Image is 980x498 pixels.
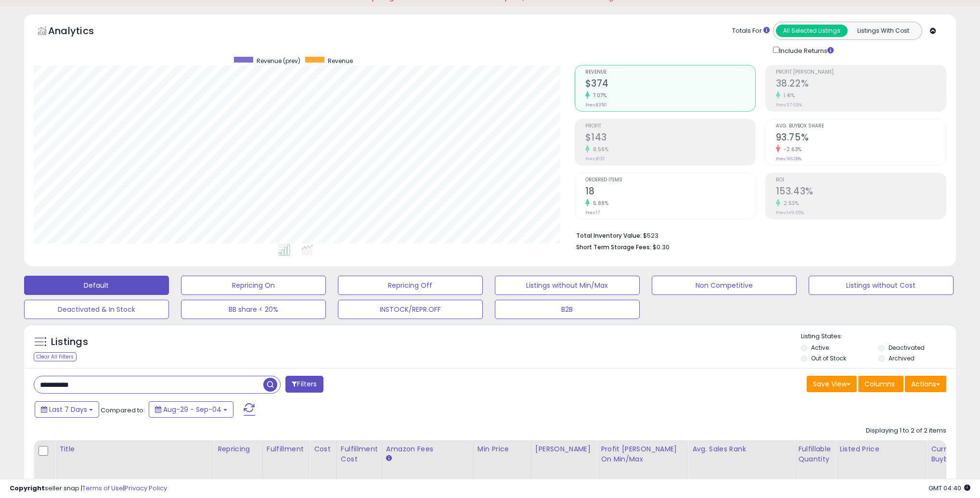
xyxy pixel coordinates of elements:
button: Aug-29 - Sep-04 [149,401,233,418]
small: Prev: 17 [585,210,600,216]
label: Archived [889,354,915,362]
small: Prev: $350 [585,102,607,108]
h5: Analytics [48,24,113,40]
button: Listings without Min/Max [495,276,640,295]
span: Revenue [585,70,755,75]
h5: Listings [51,335,88,349]
div: seller snap | | [10,484,167,493]
small: 2.53% [780,200,799,207]
b: Short Term Storage Fees: [576,243,651,251]
h2: 38.22% [776,78,946,91]
div: Amazon Fees [386,444,469,454]
label: Out of Stock [811,354,846,362]
button: BB share < 20% [181,300,326,319]
button: Listings without Cost [809,276,954,295]
span: Columns [864,379,895,389]
span: Revenue (prev) [257,57,300,65]
div: Avg. Sales Rank [692,444,790,454]
span: Profit [PERSON_NAME] [776,70,946,75]
button: Filters [285,376,323,393]
button: Repricing On [181,276,326,295]
span: Profit [585,124,755,129]
small: 1.41% [780,92,795,99]
strong: Copyright [10,484,45,493]
button: Last 7 Days [35,401,99,418]
div: Fulfillable Quantity [798,444,831,464]
button: Columns [858,376,903,392]
small: Prev: $132 [585,156,605,162]
b: Total Inventory Value: [576,231,642,240]
div: Title [59,444,209,454]
div: Repricing [218,444,258,454]
span: Revenue [328,57,353,65]
h2: 93.75% [776,132,946,145]
div: Listed Price [839,444,923,454]
li: $523 [576,229,940,241]
span: Last 7 Days [49,405,87,414]
div: [PERSON_NAME] [535,444,593,454]
button: B2B [495,300,640,319]
div: Cost [314,444,333,454]
small: -2.63% [780,146,802,153]
button: INSTOCK/REPR.OFF [338,300,483,319]
div: Min Price [477,444,527,454]
h2: $143 [585,132,755,145]
span: Compared to: [101,406,145,415]
span: Ordered Items [585,178,755,183]
button: All Selected Listings [776,25,848,37]
small: 5.88% [590,200,609,207]
div: Totals For [732,26,770,36]
span: Avg. Buybox Share [776,124,946,129]
button: Actions [905,376,946,392]
div: Fulfillment [267,444,306,454]
span: 2025-09-12 04:40 GMT [928,484,970,493]
div: Fulfillment Cost [341,444,378,464]
small: 7.07% [590,92,607,99]
button: Non Competitive [652,276,797,295]
th: The percentage added to the cost of goods (COGS) that forms the calculator for Min & Max prices. [597,440,688,488]
button: Default [24,276,169,295]
button: Deactivated & In Stock [24,300,169,319]
small: Prev: 96.28% [776,156,801,162]
label: Deactivated [889,344,925,352]
p: Listing States: [801,332,956,341]
label: Active [811,344,829,352]
small: Amazon Fees. [386,454,392,463]
div: Displaying 1 to 2 of 2 items [866,426,946,435]
small: 8.56% [590,146,609,153]
button: Listings With Cost [847,25,919,37]
a: Terms of Use [82,484,123,493]
span: Aug-29 - Sep-04 [163,405,221,414]
button: Save View [807,376,857,392]
h2: $374 [585,78,755,91]
a: Privacy Policy [125,484,167,493]
span: $0.30 [653,243,670,252]
h2: 153.43% [776,186,946,199]
div: Include Returns [766,45,845,56]
div: Clear All Filters [34,352,77,361]
small: Prev: 37.69% [776,102,802,108]
h2: 18 [585,186,755,199]
div: Profit [PERSON_NAME] on Min/Max [601,444,684,464]
small: Prev: 149.65% [776,210,804,216]
button: Repricing Off [338,276,483,295]
span: ROI [776,178,946,183]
